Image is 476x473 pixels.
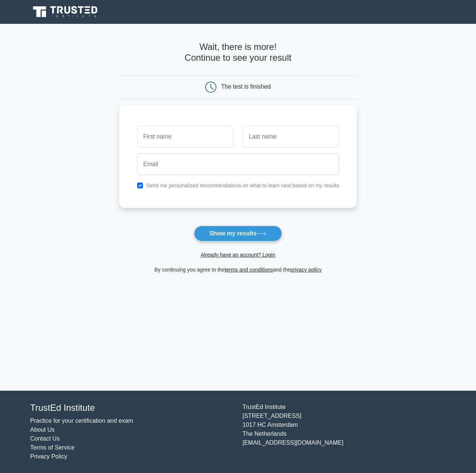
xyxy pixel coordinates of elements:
a: Privacy Policy [30,453,67,460]
div: The test is finished [221,83,271,90]
label: Send me personalized recommendations on what to learn next based on my results [146,182,339,188]
input: Email [137,153,339,175]
button: Show my results [194,226,282,241]
a: privacy policy [291,267,322,273]
input: Last name [242,126,339,147]
div: By continuing you agree to the and the [115,265,362,274]
input: First name [137,126,234,147]
a: About Us [30,426,55,433]
a: terms and conditions [225,267,273,273]
a: Already have an account? Login [201,252,275,258]
div: TrustEd Institute [STREET_ADDRESS] 1017 HC Amsterdam The Netherlands [EMAIL_ADDRESS][DOMAIN_NAME] [238,403,450,461]
h4: TrustEd Institute [30,403,234,413]
a: Contact Us [30,435,60,442]
a: Terms of Service [30,444,74,451]
a: Practice for your certification and exam [30,418,133,424]
h4: Wait, there is more! Continue to see your result [119,42,357,63]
